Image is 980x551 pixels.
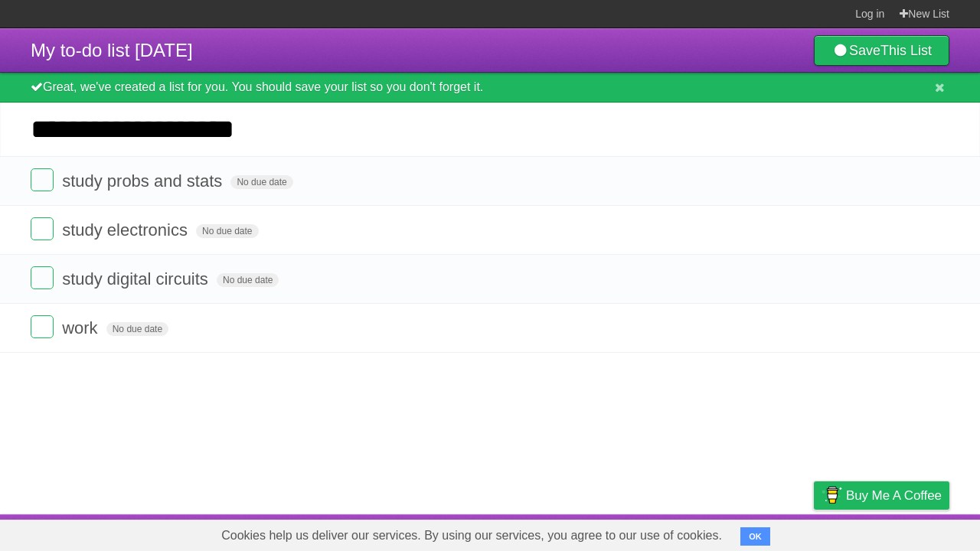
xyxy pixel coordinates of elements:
[742,518,776,547] a: Terms
[814,35,949,66] a: SaveThis List
[853,518,949,547] a: Suggest a feature
[880,43,932,58] b: This List
[814,481,949,510] a: Buy me a coffee
[196,224,258,238] span: No due date
[31,266,54,289] label: Done
[31,168,54,191] label: Done
[62,318,101,337] span: work
[740,527,770,546] button: OK
[610,518,642,547] a: About
[31,315,54,338] label: Done
[31,217,54,240] label: Done
[230,175,292,189] span: No due date
[846,482,942,509] span: Buy me a coffee
[31,40,193,60] span: My to-do list [DATE]
[206,520,737,551] span: Cookies help us deliver our services. By using our services, you agree to our use of cookies.
[62,171,226,191] span: study probs and stats
[822,482,842,508] img: Buy me a coffee
[794,518,834,547] a: Privacy
[62,220,191,240] span: study electronics
[217,273,279,287] span: No due date
[661,518,723,547] a: Developers
[62,269,212,289] span: study digital circuits
[106,322,168,336] span: No due date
